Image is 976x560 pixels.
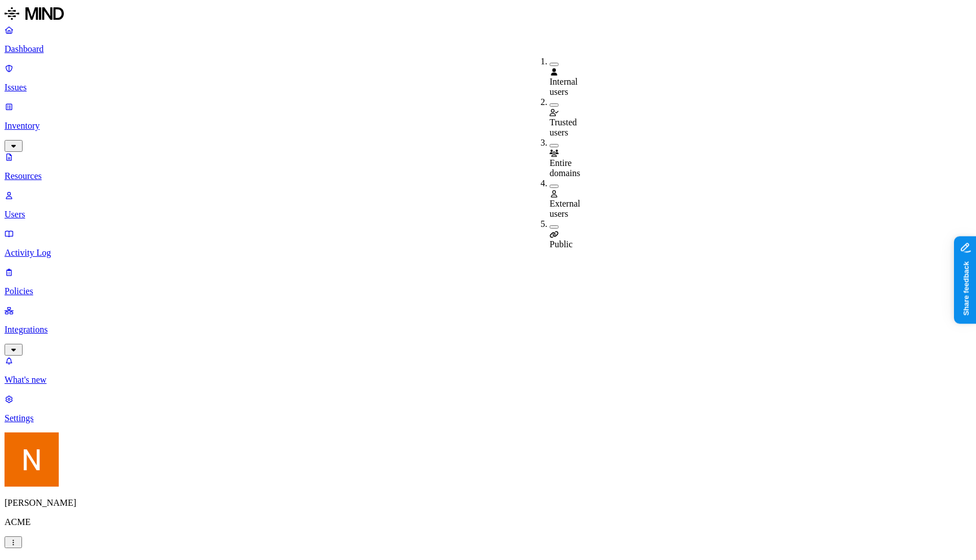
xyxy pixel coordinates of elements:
[5,305,971,354] a: Integrations
[5,102,971,150] a: Inventory
[5,190,971,220] a: Users
[5,248,971,258] p: Activity Log
[5,152,971,181] a: Resources
[550,158,580,178] span: Entire domains
[5,63,971,93] a: Issues
[5,413,971,423] p: Settings
[5,25,971,54] a: Dashboard
[5,325,971,335] p: Integrations
[5,229,971,258] a: Activity Log
[5,432,59,487] img: Nitai Mishary
[5,171,971,181] p: Resources
[5,209,971,220] p: Users
[5,356,971,385] a: What's new
[5,267,971,296] a: Policies
[550,239,573,249] span: Public
[5,375,971,385] p: What's new
[5,5,64,23] img: MIND
[5,517,971,527] p: ACME
[550,77,578,97] span: Internal users
[550,117,577,137] span: Trusted users
[5,394,971,423] a: Settings
[5,44,971,54] p: Dashboard
[5,286,971,296] p: Policies
[5,82,971,93] p: Issues
[5,121,971,131] p: Inventory
[5,5,971,25] a: MIND
[550,199,580,218] span: External users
